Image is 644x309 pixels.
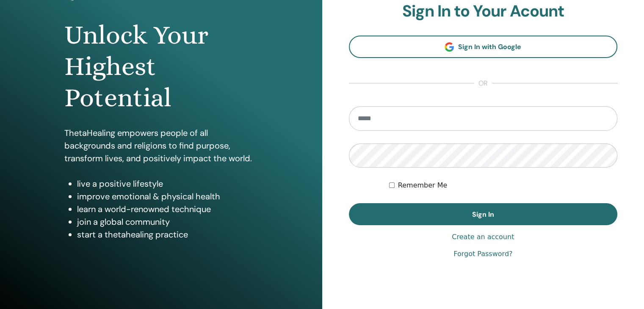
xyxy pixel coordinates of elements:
[77,190,258,203] li: improve emotional & physical health
[77,203,258,215] li: learn a world-renowned technique
[77,177,258,190] li: live a positive lifestyle
[398,180,448,190] label: Remember Me
[64,127,258,165] p: ThetaHealing empowers people of all backgrounds and religions to find purpose, transform lives, a...
[349,203,618,225] button: Sign In
[349,36,618,58] a: Sign In with Google
[77,215,258,228] li: join a global community
[64,19,258,114] h1: Unlock Your Highest Potential
[453,249,512,259] a: Forgot Password?
[458,42,521,51] span: Sign In with Google
[474,78,492,88] span: or
[349,2,618,21] h2: Sign In to Your Acount
[452,232,514,242] a: Create an account
[77,228,258,241] li: start a thetahealing practice
[389,180,617,190] div: Keep me authenticated indefinitely or until I manually logout
[472,210,494,219] span: Sign In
